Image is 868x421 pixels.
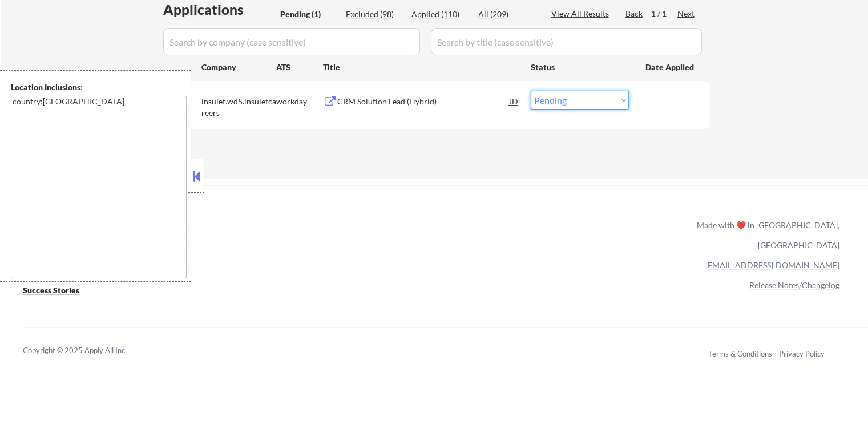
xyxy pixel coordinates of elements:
a: Privacy Policy [779,349,825,358]
div: View All Results [551,8,612,19]
input: Search by company (case sensitive) [163,28,420,55]
div: Location Inclusions: [11,82,187,93]
a: [EMAIL_ADDRESS][DOMAIN_NAME] [705,260,839,270]
u: Success Stories [23,285,79,295]
a: Refer & earn free applications 👯‍♀️ [23,231,458,243]
div: Excluded (98) [346,9,403,20]
a: Release Notes/Changelog [749,280,839,290]
div: Company [201,62,276,73]
div: insulet.wd5.insuletcareers [201,96,276,118]
div: ATS [276,62,323,73]
div: Date Applied [645,62,696,73]
div: Status [531,56,629,77]
div: CRM Solution Lead (Hybrid) [337,96,510,107]
div: All (209) [478,9,535,20]
div: Made with ❤️ in [GEOGRAPHIC_DATA], [GEOGRAPHIC_DATA] [692,215,839,255]
input: Search by title (case sensitive) [431,28,702,55]
div: Title [323,62,520,73]
div: Copyright © 2025 Apply All Inc [23,345,154,357]
div: Back [625,8,644,19]
a: Terms & Conditions [708,349,772,358]
div: Applied (110) [411,9,469,20]
div: Next [677,8,696,19]
div: JD [508,91,520,111]
a: Success Stories [23,285,95,299]
div: Pending (1) [280,9,337,20]
div: workday [276,96,323,107]
div: Applications [163,3,276,17]
div: 1 / 1 [651,8,677,19]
